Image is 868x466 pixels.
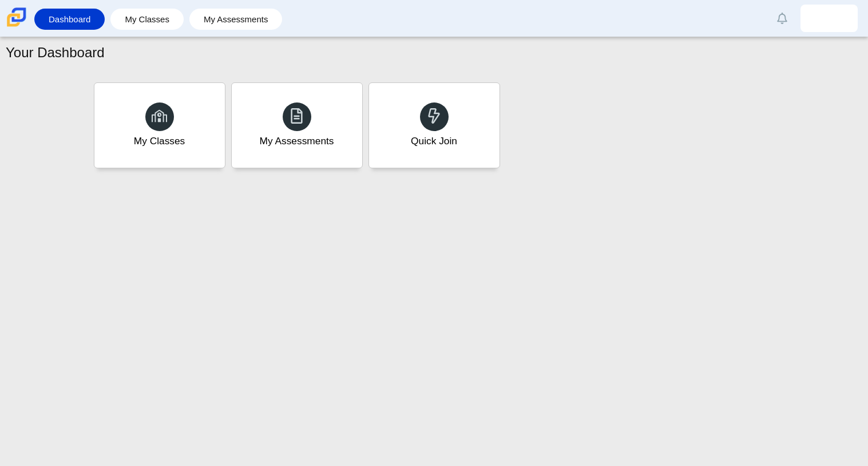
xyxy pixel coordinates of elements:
[411,134,457,148] div: Quick Join
[134,134,185,148] div: My Classes
[116,9,178,30] a: My Classes
[368,82,500,168] a: Quick Join
[40,9,99,30] a: Dashboard
[820,9,838,27] img: jonathan.trejovena.Lj5czM
[6,43,105,62] h1: Your Dashboard
[260,134,334,148] div: My Assessments
[195,9,277,30] a: My Assessments
[5,5,29,29] img: Carmen School of Science & Technology
[5,21,29,31] a: Carmen School of Science & Technology
[94,82,225,168] a: My Classes
[770,6,795,31] a: Alerts
[800,5,858,32] a: jonathan.trejovena.Lj5czM
[231,82,363,168] a: My Assessments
